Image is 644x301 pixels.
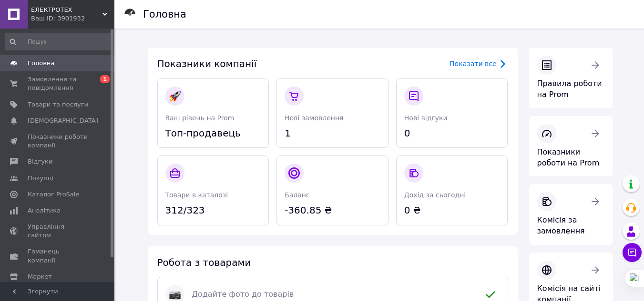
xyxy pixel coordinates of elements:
[143,9,186,20] h1: Головна
[285,204,380,217] span: -360.85 ₴
[404,191,466,199] span: Дохід за сьогодні
[28,59,54,68] span: Головна
[28,206,61,215] span: Аналітика
[404,114,448,122] span: Нові відгуки
[285,114,343,122] span: Нові замовлення
[169,90,181,102] img: :rocket:
[529,116,613,177] a: Показники роботи на Prom
[28,117,98,125] span: [DEMOGRAPHIC_DATA]
[28,190,79,199] span: Каталог ProSale
[5,33,112,50] input: Пошук
[623,243,642,262] button: Чат з покупцем
[28,223,88,240] span: Управління сайтом
[537,79,602,99] span: Правила роботи на Prom
[285,126,380,140] span: 1
[28,272,52,281] span: Маркет
[28,247,88,264] span: Гаманець компанії
[28,133,88,150] span: Показники роботи компанії
[28,157,52,166] span: Відгуки
[169,289,181,300] img: :camera:
[529,184,613,245] a: Комісія за замовлення
[165,191,228,199] span: Товари в каталозі
[529,48,613,108] a: Правила роботи на Prom
[192,289,473,300] span: Додайте фото до товарів
[285,191,310,199] span: Баланс
[165,126,261,140] span: Топ-продавець
[31,14,114,23] div: Ваш ID: 3901932
[537,147,600,167] span: Показники роботи на Prom
[404,204,500,217] span: 0 ₴
[165,204,261,217] span: 312/323
[28,174,53,183] span: Покупці
[404,126,500,140] span: 0
[100,75,110,83] span: 1
[157,58,257,69] span: Показники компанії
[28,75,88,92] span: Замовлення та повідомлення
[165,114,235,122] span: Ваш рівень на Prom
[157,257,251,268] span: Робота з товарами
[28,100,88,109] span: Товари та послуги
[537,215,585,235] span: Комісія за замовлення
[450,59,496,68] div: Показати все
[31,6,102,14] span: ЕЛЕКТРОТЕХ
[450,58,508,69] a: Показати все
